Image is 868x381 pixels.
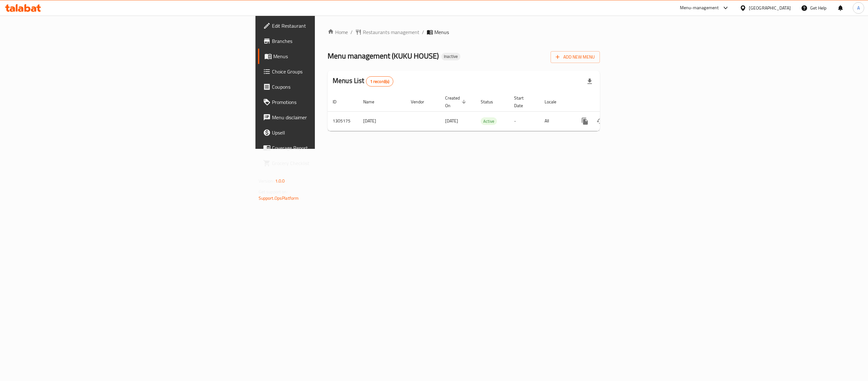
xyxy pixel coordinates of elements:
div: Inactive [441,53,460,60]
h2: Menus List [333,76,393,87]
a: Promotions [258,94,400,110]
a: Choice Groups [258,64,400,79]
span: Promotions [272,98,395,106]
span: [DATE] [445,117,458,125]
span: Coverage Report [272,144,395,152]
span: Branches [272,37,395,45]
span: Menus [273,52,395,60]
span: A [857,4,860,11]
span: Vendor [411,98,432,106]
a: Menu disclaimer [258,110,400,125]
span: Choice Groups [272,68,395,75]
div: [GEOGRAPHIC_DATA] [749,4,791,11]
span: 1 record(s) [366,79,393,85]
a: Edit Restaurant [258,18,400,33]
span: Menu disclaimer [272,114,395,121]
a: Branches [258,33,400,49]
span: Active [481,118,497,125]
div: Total records count [366,76,394,87]
span: Add New Menu [556,53,595,61]
span: Upsell [272,129,395,136]
a: Support.OpsPlatform [259,194,299,202]
td: - [509,111,539,131]
span: Version: [259,177,274,185]
a: Upsell [258,125,400,140]
div: Active [481,117,497,125]
button: more [577,114,593,129]
span: Coupons [272,83,395,91]
a: Coupons [258,79,400,94]
button: Change Status [593,114,608,129]
a: Menus [258,49,400,64]
span: Edit Restaurant [272,22,395,30]
span: Start Date [514,94,532,109]
th: Actions [572,92,643,112]
span: ID [333,98,345,106]
span: Menus [434,28,449,36]
span: Created On [445,94,468,109]
table: enhanced table [328,92,643,131]
a: Grocery Checklist [258,156,400,171]
span: 1.0.0 [275,177,285,185]
li: / [422,28,424,36]
span: Locale [545,98,565,106]
span: Name [363,98,383,106]
div: Export file [582,74,597,89]
span: Status [481,98,501,106]
div: Menu-management [680,4,719,12]
nav: breadcrumb [328,28,600,36]
button: Add New Menu [551,51,600,63]
span: Inactive [441,54,460,59]
a: Coverage Report [258,140,400,156]
span: Get support on: [259,188,288,196]
td: All [539,111,572,131]
span: Grocery Checklist [272,159,395,167]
